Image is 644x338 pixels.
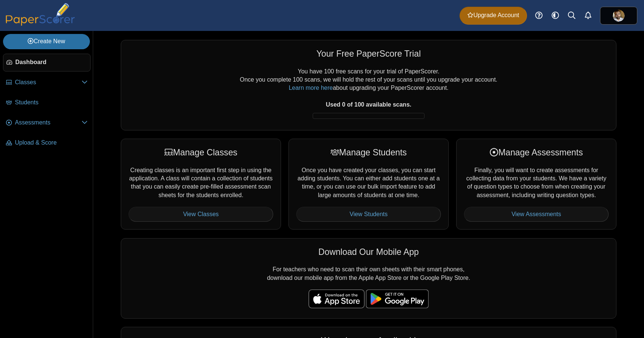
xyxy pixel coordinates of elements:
[129,48,609,60] div: Your Free PaperScore Trial
[3,34,90,49] a: Create New
[129,146,273,158] div: Manage Classes
[3,54,91,72] a: Dashboard
[460,7,527,25] a: Upgrade Account
[129,67,609,123] div: You have 100 free scans for your trial of PaperScorer. Once you complete 100 scans, we will hold ...
[3,3,78,26] img: PaperScorer
[467,11,519,19] span: Upgrade Account
[464,146,609,158] div: Manage Assessments
[129,246,609,258] div: Download Our Mobile App
[580,7,596,24] a: Alerts
[309,290,364,308] img: apple-store-badge.svg
[121,139,281,230] div: Creating classes is an important first step in using the application. A class will contain a coll...
[326,101,411,108] b: Used 0 of 100 available scans.
[456,139,616,230] div: Finally, you will want to create assessments for collecting data from your students. We have a va...
[3,74,91,92] a: Classes
[3,114,91,132] a: Assessments
[296,146,441,158] div: Manage Students
[129,207,273,222] a: View Classes
[15,78,82,86] span: Classes
[613,10,625,22] span: Robert Velton
[366,290,429,308] img: google-play-badge.png
[121,238,616,319] div: For teachers who need to scan their own sheets with their smart phones, download our mobile app f...
[3,134,91,152] a: Upload & Score
[464,207,609,222] a: View Assessments
[15,58,87,66] span: Dashboard
[15,139,88,147] span: Upload & Score
[613,10,625,22] img: ps.R15yygvHfAtzu0c4
[15,98,88,107] span: Students
[15,119,82,127] span: Assessments
[289,85,333,91] a: Learn more here
[288,139,449,230] div: Once you have created your classes, you can start adding students. You can either add students on...
[296,207,441,222] a: View Students
[3,94,91,112] a: Students
[3,20,78,27] a: PaperScorer
[600,7,637,25] a: ps.R15yygvHfAtzu0c4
